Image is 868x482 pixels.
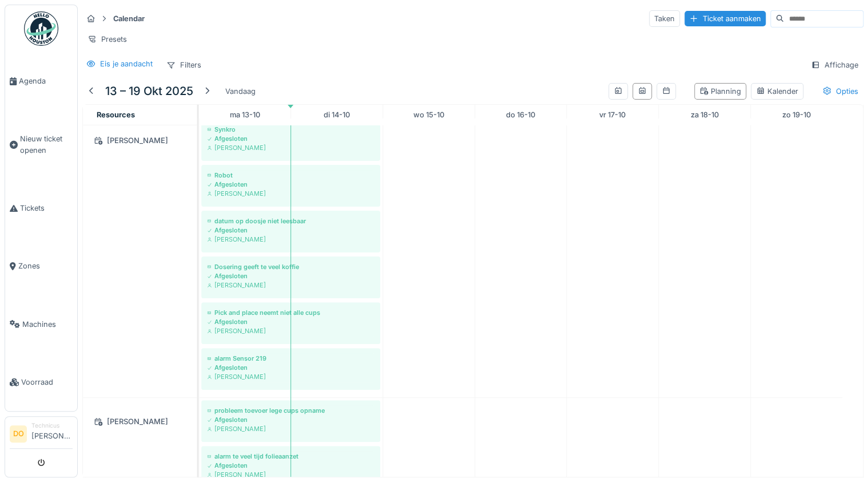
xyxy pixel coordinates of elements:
[82,31,132,48] div: Presets
[18,260,73,271] span: Zones
[699,86,741,97] div: Planning
[207,326,375,335] div: [PERSON_NAME]
[24,11,58,46] img: Badge_color-CXgf-gQk.svg
[207,189,375,198] div: [PERSON_NAME]
[207,125,375,134] div: Synkro
[20,203,73,214] span: Tickets
[221,84,260,99] div: Vandaag
[5,110,77,179] a: Nieuw ticket openen
[207,143,375,152] div: [PERSON_NAME]
[207,134,375,143] div: Afgesloten
[10,421,73,449] a: DO Technicus[PERSON_NAME]
[207,461,375,470] div: Afgesloten
[5,179,77,237] a: Tickets
[411,107,447,123] a: 15 oktober 2025
[21,377,73,388] span: Voorraad
[207,308,375,317] div: Pick and place neemt niet alle cups
[207,235,375,244] div: [PERSON_NAME]
[207,271,375,280] div: Afgesloten
[105,84,193,98] h5: 13 – 19 okt 2025
[207,354,375,363] div: alarm Sensor 219
[5,52,77,110] a: Agenda
[207,363,375,372] div: Afgesloten
[207,415,375,424] div: Afgesloten
[207,452,375,461] div: alarm te veel tijd folieaanzet
[687,107,721,123] a: 18 oktober 2025
[779,107,814,123] a: 19 oktober 2025
[596,107,628,123] a: 17 oktober 2025
[10,425,27,443] li: DO
[5,237,77,295] a: Zones
[817,83,863,100] div: Opties
[207,406,375,415] div: probleem toevoer lege cups opname
[806,57,863,73] div: Affichage
[90,414,190,429] div: [PERSON_NAME]
[207,424,375,433] div: [PERSON_NAME]
[161,57,206,73] div: Filters
[22,319,73,330] span: Machines
[207,262,375,271] div: Dosering geeft te veel koffie
[97,110,135,119] span: Resources
[503,107,538,123] a: 16 oktober 2025
[31,421,73,446] li: [PERSON_NAME]
[207,470,375,479] div: [PERSON_NAME]
[207,372,375,381] div: [PERSON_NAME]
[207,317,375,326] div: Afgesloten
[5,295,77,353] a: Machines
[207,216,375,226] div: datum op doosje niet leesbaar
[207,280,375,290] div: [PERSON_NAME]
[227,107,263,123] a: 13 oktober 2025
[90,133,190,148] div: [PERSON_NAME]
[756,86,798,97] div: Kalender
[207,226,375,235] div: Afgesloten
[207,171,375,180] div: Robot
[684,11,766,26] div: Ticket aanmaken
[100,58,153,69] div: Eis je aandacht
[31,421,73,430] div: Technicus
[207,180,375,189] div: Afgesloten
[649,10,680,27] div: Taken
[19,76,73,86] span: Agenda
[20,133,73,155] span: Nieuw ticket openen
[5,353,77,411] a: Voorraad
[321,107,353,123] a: 14 oktober 2025
[109,13,149,24] strong: Calendar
